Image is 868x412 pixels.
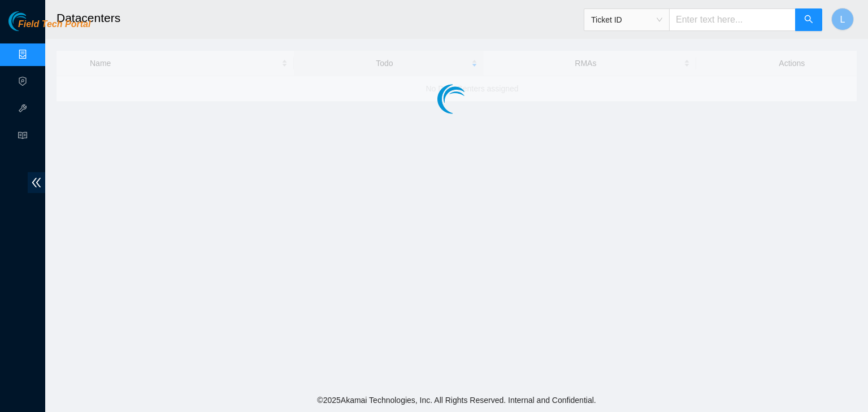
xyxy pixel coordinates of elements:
[8,11,57,31] img: Akamai Technologies
[804,15,813,25] span: search
[840,12,845,27] span: L
[45,388,868,412] footer: © 2025 Akamai Technologies, Inc. All Rights Reserved. Internal and Confidential.
[669,8,796,31] input: Enter text here...
[8,20,90,35] a: Akamai TechnologiesField Tech Portal
[18,19,90,30] span: Field Tech Portal
[28,172,45,193] span: double-left
[591,11,662,28] span: Ticket ID
[795,8,822,31] button: search
[18,126,27,148] span: read
[831,8,854,30] button: L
